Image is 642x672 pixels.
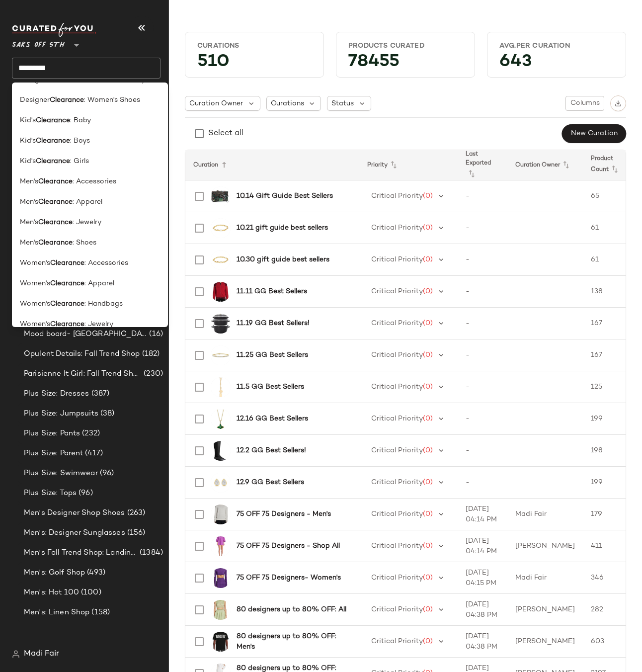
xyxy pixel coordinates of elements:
span: Men's [20,217,38,228]
b: Clearance [50,258,84,268]
b: Clearance [38,217,73,228]
span: : Baby [70,115,91,126]
span: (0) [423,542,433,550]
img: svg%3e [615,100,622,107]
td: 125 [583,371,633,403]
img: cfy_white_logo.C9jOOHJF.svg [12,23,96,37]
span: Women's [20,278,50,289]
button: Columns [565,96,604,111]
span: Critical Priority [371,415,423,422]
b: Clearance [50,299,84,309]
b: Clearance [50,95,84,105]
span: (100) [79,587,101,598]
span: Critical Priority [371,192,423,200]
span: : Jewelry [73,217,101,228]
span: (96) [98,468,114,479]
span: New Curation [570,130,618,138]
td: 167 [583,339,633,371]
td: - [458,467,507,499]
span: Critical Priority [371,320,423,327]
b: 12.9 GG Best Sellers [237,477,304,488]
span: Curation Owner [189,98,243,109]
span: (263) [125,507,146,519]
b: 11.19 GG Best Sellers! [237,318,310,329]
span: Critical Priority [371,479,423,486]
span: (0) [423,288,433,295]
span: (0) [423,606,433,613]
td: - [458,180,507,212]
span: (0) [423,574,433,582]
span: Kid's [20,115,36,126]
td: - [458,308,507,339]
img: 0400017819524 [211,314,231,334]
img: svg%3e [12,650,20,658]
span: (0) [423,256,433,263]
span: Critical Priority [371,224,423,232]
b: 12.2 GG Best Sellers! [237,445,306,456]
span: Columns [570,99,600,107]
td: - [458,403,507,435]
th: Curation Owner [507,150,583,180]
td: 346 [583,562,633,594]
button: New Curation [562,124,626,143]
img: 0400022192157 [211,473,231,493]
span: Women's [20,319,50,330]
span: (158) [89,607,110,618]
b: 11.11 GG Best Sellers [237,286,307,297]
img: 0400022500702_IVORY [211,504,231,524]
b: Clearance [38,197,73,207]
span: Men's Designer Shop Shoes [24,507,125,519]
td: 199 [583,467,633,499]
div: 643 [491,55,622,73]
span: Plus Size: Pants [24,428,80,439]
span: Designer [20,95,50,105]
img: 0400020511441 [211,250,231,270]
img: 0400022391896_BLACKWHITE [211,632,231,652]
img: 0400022261493 [211,441,231,461]
span: Women's [20,258,50,268]
td: - [458,435,507,467]
b: 75 OFF 75 Designers- Women's [237,573,341,583]
img: 0400020511441 [211,218,231,238]
b: 11.5 GG Best Sellers [237,382,304,392]
span: (1384) [138,547,163,559]
span: Critical Priority [371,288,423,295]
img: 0400021407369 [211,377,231,397]
span: Critical Priority [371,256,423,263]
span: (0) [423,447,433,454]
img: 0400021706866_RED [211,282,231,302]
span: Men's [20,176,38,187]
td: [DATE] 04:15 PM [458,562,507,594]
b: 75 OFF 75 Designers - Shop All [237,541,340,551]
span: Parisienne It Girl: Fall Trend Shop [24,368,142,380]
span: : Girls [70,156,89,167]
span: Critical Priority [371,542,423,550]
span: : Jewelry [84,319,113,330]
td: - [458,371,507,403]
th: Priority [359,150,458,180]
span: : Shoes [73,238,96,248]
b: 10.14 Gift Guide Best Sellers [237,191,333,201]
span: : Boys [70,136,90,146]
td: [PERSON_NAME] [507,594,583,626]
b: Clearance [38,238,73,248]
span: Critical Priority [371,574,423,582]
span: Critical Priority [371,383,423,391]
span: Critical Priority [371,351,423,359]
b: 12.16 GG Best Sellers [237,414,308,424]
span: Mood board- [GEOGRAPHIC_DATA] Vacation [24,329,147,340]
td: 138 [583,276,633,308]
span: (16) [147,329,163,340]
td: 411 [583,530,633,562]
span: Kid's [20,136,36,146]
td: [PERSON_NAME] [507,626,583,658]
span: (0) [423,320,433,327]
span: (0) [423,479,433,486]
img: 0400023018091_AMETHYST [211,536,231,556]
span: Plus Size: Jumpsuits [24,408,98,420]
td: Madi Fair [507,562,583,594]
b: 80 designers up to 80% OFF: Men's [237,631,347,652]
span: Plus Size: Dresses [24,388,89,400]
td: - [458,276,507,308]
span: Plus Size: Parent [24,448,83,459]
